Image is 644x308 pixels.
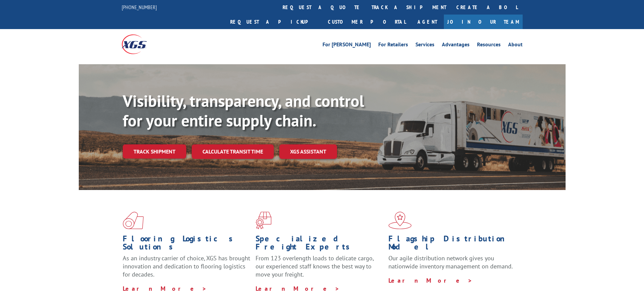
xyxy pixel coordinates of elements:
span: Our agile distribution network gives you nationwide inventory management on demand. [388,254,513,270]
img: xgs-icon-total-supply-chain-intelligence-red [123,212,144,229]
a: Track shipment [123,144,186,159]
img: xgs-icon-flagship-distribution-model-red [388,212,412,229]
h1: Flagship Distribution Model [388,235,516,254]
a: Learn More > [256,285,340,292]
a: Customer Portal [323,15,411,29]
a: Resources [477,42,501,49]
a: XGS ASSISTANT [279,144,337,159]
a: Calculate transit time [192,144,274,159]
a: About [508,42,523,49]
b: Visibility, transparency, and control for your entire supply chain. [123,90,364,131]
a: Join Our Team [444,15,523,29]
a: [PHONE_NUMBER] [122,4,157,10]
span: As an industry carrier of choice, XGS has brought innovation and dedication to flooring logistics... [123,254,250,278]
a: Learn More > [123,285,207,292]
h1: Flooring Logistics Solutions [123,235,251,254]
a: Learn More > [388,277,473,284]
a: Services [415,42,434,49]
a: Agent [411,15,444,29]
a: Advantages [442,42,470,49]
a: For Retailers [378,42,408,49]
img: xgs-icon-focused-on-flooring-red [256,212,271,229]
a: Request a pickup [225,15,323,29]
h1: Specialized Freight Experts [256,235,383,254]
p: From 123 overlength loads to delicate cargo, our experienced staff knows the best way to move you... [256,254,383,284]
a: For [PERSON_NAME] [323,42,371,49]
